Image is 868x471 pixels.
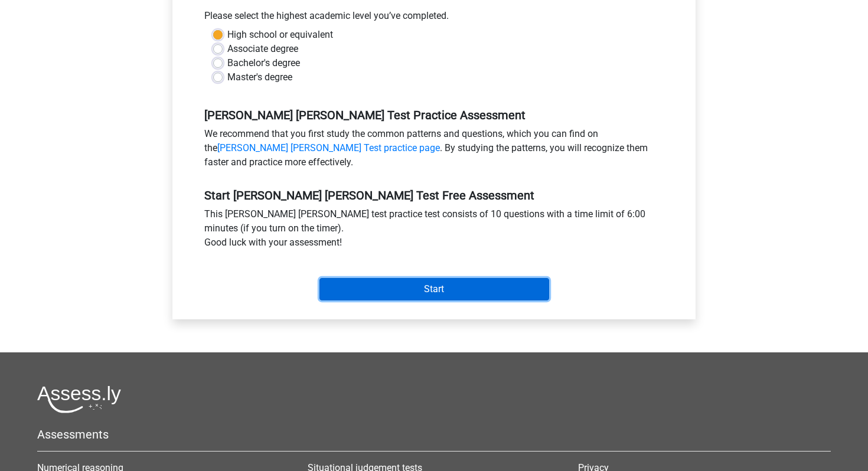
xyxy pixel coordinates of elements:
[195,207,673,254] div: This [PERSON_NAME] [PERSON_NAME] test practice test consists of 10 questions with a time limit of...
[227,28,333,42] label: High school or equivalent
[319,278,549,300] input: Start
[227,56,300,70] label: Bachelor's degree
[204,188,664,202] h5: Start [PERSON_NAME] [PERSON_NAME] Test Free Assessment
[227,42,298,56] label: Associate degree
[195,9,673,28] div: Please select the highest academic level you’ve completed.
[37,385,121,413] img: Assessly logo
[37,427,831,441] h5: Assessments
[217,142,440,153] a: [PERSON_NAME] [PERSON_NAME] Test practice page
[204,108,664,122] h5: [PERSON_NAME] [PERSON_NAME] Test Practice Assessment
[195,127,673,174] div: We recommend that you first study the common patterns and questions, which you can find on the . ...
[227,70,292,84] label: Master's degree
